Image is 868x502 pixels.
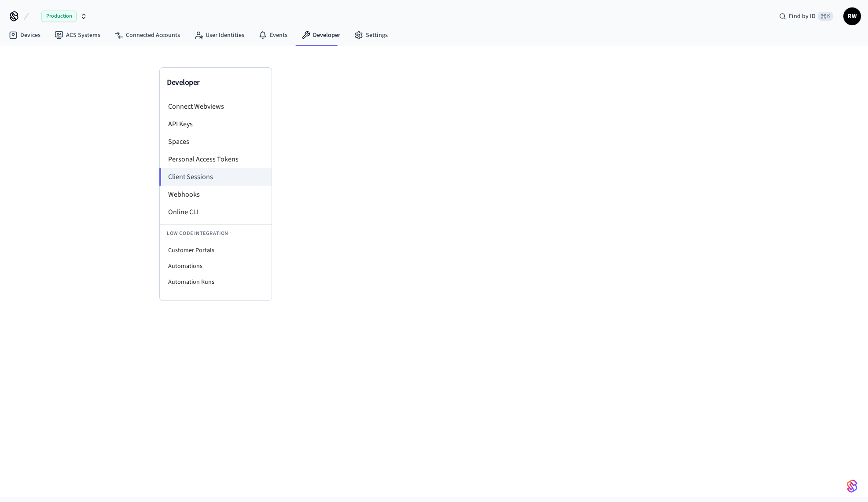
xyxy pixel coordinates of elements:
a: Events [251,27,294,43]
li: Low Code Integration [160,224,272,242]
li: API Keys [160,115,272,133]
span: Find by ID [789,12,816,21]
a: User Identities [187,27,251,43]
li: Spaces [160,133,272,150]
a: Developer [294,27,347,43]
li: Automation Runs [160,274,272,290]
span: ⌘ K [818,12,833,21]
a: ACS Systems [48,27,107,43]
li: Customer Portals [160,242,272,258]
li: Webhooks [160,186,272,203]
a: Connected Accounts [107,27,187,43]
li: Online CLI [160,203,272,221]
li: Client Sessions [159,168,272,186]
button: RW [843,7,861,25]
a: Devices [2,27,48,43]
li: Personal Access Tokens [160,150,272,168]
li: Connect Webviews [160,98,272,115]
a: Settings [347,27,395,43]
span: RW [844,8,860,24]
img: SeamLogoGradient.69752ec5.svg [847,479,857,493]
div: Find by ID⌘ K [772,8,840,24]
span: Production [41,11,77,22]
h3: Developer [167,77,265,89]
li: Automations [160,258,272,274]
